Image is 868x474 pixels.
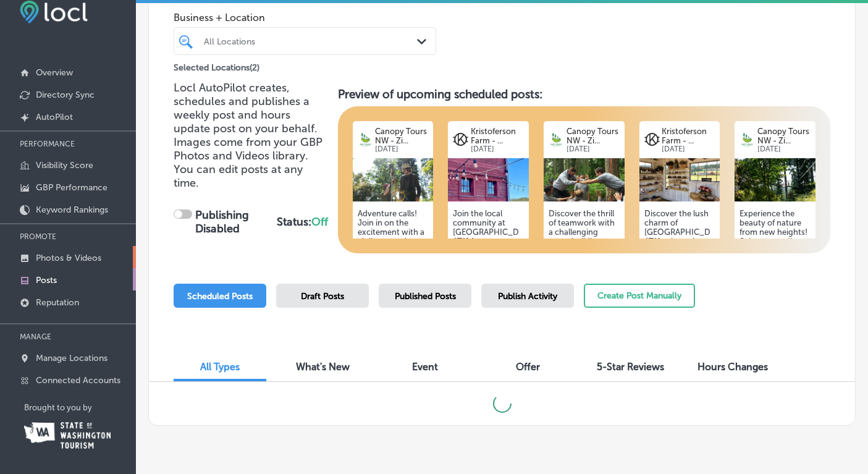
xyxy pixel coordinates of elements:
[24,422,111,449] img: Washington Tourism
[516,361,540,373] span: Offer
[338,87,830,101] h3: Preview of upcoming scheduled posts:
[358,209,429,348] h5: Adventure calls! Join in on the excitement with a zipline tour that showcases the beauty of the [...
[24,403,136,412] p: Brought to you by
[36,205,108,215] p: Keyword Rankings
[471,127,524,145] p: Kristoferson Farm - ...
[195,208,249,235] strong: Publishing Disabled
[549,132,564,147] img: logo
[187,291,253,302] span: Scheduled Posts
[375,145,428,153] p: [DATE]
[36,67,73,78] p: Overview
[567,127,620,145] p: Canopy Tours NW - Zi...
[639,158,720,201] img: 1744720092badae4ec-c3fc-4239-b1e8-ad70a1b06831_814344A9-4573-4ED2-B371-A14F0AF09BB5.jpeg
[644,132,660,147] img: logo
[358,132,373,147] img: logo
[735,158,815,201] img: 86e0eab9-35c0-4e44-9c45-6b8ebe958c43_DSC0091.jpg
[644,209,715,348] h5: Discover the lush charm of [GEOGRAPHIC_DATA], where the farm stand showcases fresh, organic produ...
[453,209,524,348] h5: Join the local community at [GEOGRAPHIC_DATA] for an unforgettable event! Whether planning a wedd...
[453,132,468,147] img: logo
[662,145,715,153] p: [DATE]
[757,127,811,145] p: Canopy Tours NW - Zi...
[36,112,73,122] p: AutoPilot
[567,145,620,153] p: [DATE]
[36,160,93,171] p: Visibility Score
[697,361,768,373] span: Hours Changes
[277,215,328,229] strong: Status:
[296,361,350,373] span: What's New
[375,127,428,145] p: Canopy Tours NW - Zi...
[544,158,625,201] img: 659965f8-96b9-49eb-9a81-9d2a1f8785afIMG_90762.jpg
[36,275,57,286] p: Posts
[584,284,695,308] button: Create Post Manually
[662,127,715,145] p: Kristoferson Farm - ...
[36,297,79,308] p: Reputation
[448,158,529,201] img: 5809cd6a-dd3c-4015-bc08-d2c85e1cb2bdIMG_4867.jpg
[412,361,438,373] span: Event
[36,182,107,193] p: GBP Performance
[301,291,344,302] span: Draft Posts
[739,209,811,348] h5: Experience the beauty of nature from new heights! Join a rewarding zipline tour that brings famil...
[174,81,322,163] span: Locl AutoPilot creates, schedules and publishes a weekly post and hours update post on your behal...
[36,353,107,363] p: Manage Locations
[200,361,240,373] span: All Types
[20,1,88,23] img: fda3e92497d09a02dc62c9cd864e3231.png
[36,253,101,263] p: Photos & Videos
[311,215,328,229] span: Off
[36,375,120,386] p: Connected Accounts
[498,291,557,302] span: Publish Activity
[549,209,620,348] h5: Discover the thrill of teamwork with a challenging team-building course! Perfect for corporate ou...
[174,12,436,23] span: Business + Location
[471,145,524,153] p: [DATE]
[597,361,664,373] span: 5-Star Reviews
[395,291,456,302] span: Published Posts
[36,90,95,100] p: Directory Sync
[204,36,418,46] div: All Locations
[739,132,755,147] img: logo
[353,158,434,201] img: 0451dddd-b274-40a8-bc7e-8b8a548dc427DSC_8340.jpg
[174,163,303,190] span: You can edit posts at any time.
[757,145,811,153] p: [DATE]
[174,57,259,73] p: Selected Locations ( 2 )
